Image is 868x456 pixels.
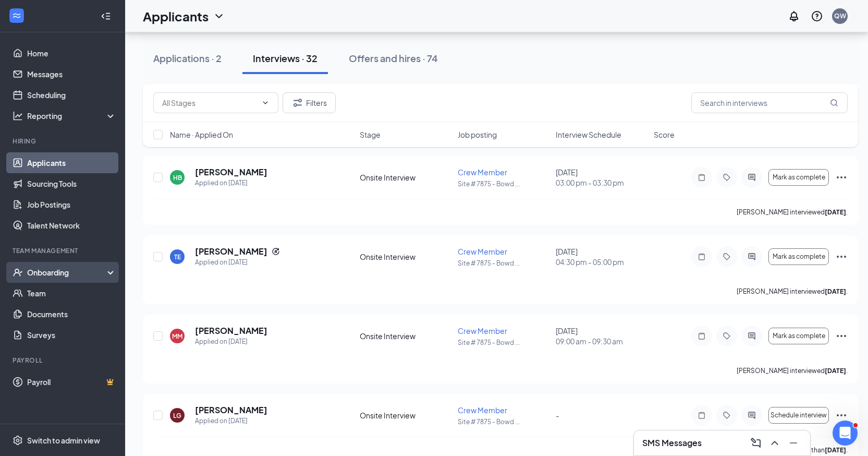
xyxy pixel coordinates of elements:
h3: SMS Messages [642,437,702,449]
div: Applied on [DATE] [195,416,267,426]
iframe: Intercom live chat [833,421,858,446]
h1: Applicants [143,7,209,25]
button: Schedule interview [768,407,829,424]
svg: ActiveChat [745,253,758,261]
button: Mark as complete [768,248,829,265]
a: Surveys [27,325,116,345]
span: - [556,411,559,420]
h5: [PERSON_NAME] [195,166,267,178]
p: Site # 7875 - Bowd ... [458,259,549,268]
div: [DATE] [556,246,647,267]
svg: UserCheck [13,267,23,278]
p: Site # 7875 - Bowd ... [458,179,549,188]
a: Job Postings [27,194,116,215]
div: QW [834,11,846,20]
div: [DATE] [556,167,647,188]
div: [DATE] [556,326,647,346]
svg: ChevronUp [768,437,781,449]
a: Sourcing Tools [27,173,116,194]
svg: Ellipses [835,250,848,263]
span: Schedule interview [771,412,827,419]
div: Team Management [13,246,114,255]
svg: Ellipses [835,330,848,342]
a: Scheduling [27,85,116,105]
span: Crew Member [458,167,507,177]
svg: Collapse [101,11,111,21]
span: Score [654,129,675,140]
svg: Ellipses [835,171,848,184]
p: Site # 7875 - Bowd ... [458,417,549,426]
div: Switch to admin view [27,435,100,446]
a: Documents [27,304,116,325]
svg: ComposeMessage [750,437,762,449]
div: Applications · 2 [153,52,222,65]
svg: ChevronDown [261,99,270,107]
svg: Analysis [13,111,23,121]
svg: ActiveChat [745,332,758,340]
span: Name · Applied On [170,129,233,140]
button: Mark as complete [768,169,829,186]
svg: ActiveChat [745,173,758,182]
div: Onsite Interview [360,251,451,262]
div: Onboarding [27,267,107,278]
div: Interviews · 32 [253,52,317,65]
b: [DATE] [825,287,846,295]
svg: Tag [720,332,733,340]
span: Crew Member [458,326,507,335]
svg: Filter [291,97,304,109]
svg: ChevronDown [213,10,225,22]
svg: Reapply [272,247,280,256]
svg: Note [695,332,708,340]
a: Team [27,283,116,304]
button: ComposeMessage [748,435,764,451]
svg: WorkstreamLogo [11,10,22,21]
p: [PERSON_NAME] interviewed . [737,287,848,296]
h5: [PERSON_NAME] [195,404,267,416]
input: Search in interviews [691,92,848,113]
b: [DATE] [825,446,846,454]
svg: Tag [720,411,733,419]
button: Minimize [785,435,802,451]
button: Filter Filters [283,92,336,113]
svg: Minimize [787,437,800,449]
div: Applied on [DATE] [195,257,280,268]
b: [DATE] [825,367,846,375]
div: Hiring [13,137,114,146]
div: LG [173,411,181,420]
svg: Note [695,411,708,419]
span: Crew Member [458,247,507,256]
span: 04:30 pm - 05:00 pm [556,257,647,267]
div: TE [174,253,181,261]
p: Site # 7875 - Bowd ... [458,338,549,347]
b: [DATE] [825,208,846,216]
p: [PERSON_NAME] interviewed . [737,208,848,217]
svg: MagnifyingGlass [830,99,838,107]
svg: Ellipses [835,409,848,422]
div: Offers and hires · 74 [349,52,438,65]
svg: Note [695,173,708,182]
div: Reporting [27,111,117,121]
a: Home [27,43,116,64]
button: Mark as complete [768,328,829,344]
a: Talent Network [27,215,116,236]
div: Onsite Interview [360,410,451,421]
a: Messages [27,64,116,85]
a: Applicants [27,152,116,173]
h5: [PERSON_NAME] [195,325,267,337]
span: 03:00 pm - 03:30 pm [556,177,647,188]
input: All Stages [162,97,257,109]
span: 09:00 am - 09:30 am [556,336,647,346]
svg: Tag [720,173,733,182]
svg: ActiveChat [745,411,758,419]
a: PayrollCrown [27,371,116,392]
span: Mark as complete [773,253,825,260]
span: Interview Schedule [556,129,621,140]
span: Stage [360,129,381,140]
span: Mark as complete [773,332,825,340]
button: ChevronUp [766,435,783,451]
div: Payroll [13,356,114,365]
svg: QuestionInfo [811,10,823,22]
svg: Settings [13,435,23,446]
svg: Note [695,253,708,261]
svg: Tag [720,253,733,261]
